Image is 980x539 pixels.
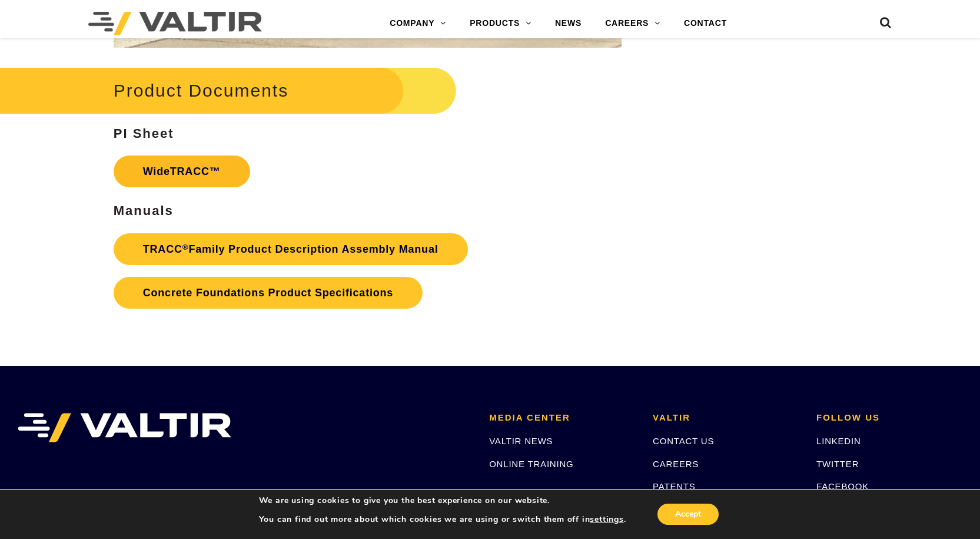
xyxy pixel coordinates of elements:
[88,12,262,35] img: Valtir
[657,504,719,525] button: Accept
[653,481,696,491] a: PATENTS
[259,495,626,506] p: We are using cookies to give you the best experience on our website.
[489,436,553,446] a: VALTIR NEWS
[378,12,458,35] a: COMPANY
[816,436,861,446] a: LINKEDIN
[114,203,174,218] strong: Manuals
[18,413,231,442] img: VALTIR
[653,413,799,423] h2: VALTIR
[653,436,714,446] a: CONTACT US
[590,514,623,525] button: settings
[458,12,543,35] a: PRODUCTS
[259,514,626,525] p: You can find out more about which cookies we are using or switch them off in .
[182,243,189,252] sup: ®
[593,12,672,35] a: CAREERS
[543,12,593,35] a: NEWS
[816,459,859,469] a: TWITTER
[114,126,174,141] strong: PI Sheet
[816,413,962,423] h2: FOLLOW US
[114,156,250,187] a: WideTRACC™
[114,277,423,309] a: Concrete Foundations Product Specifications
[672,12,739,35] a: CONTACT
[489,413,635,423] h2: MEDIA CENTER
[489,459,573,469] a: ONLINE TRAINING
[816,481,869,491] a: FACEBOOK
[114,233,468,265] a: TRACC®Family Product Description Assembly Manual
[653,459,699,469] a: CAREERS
